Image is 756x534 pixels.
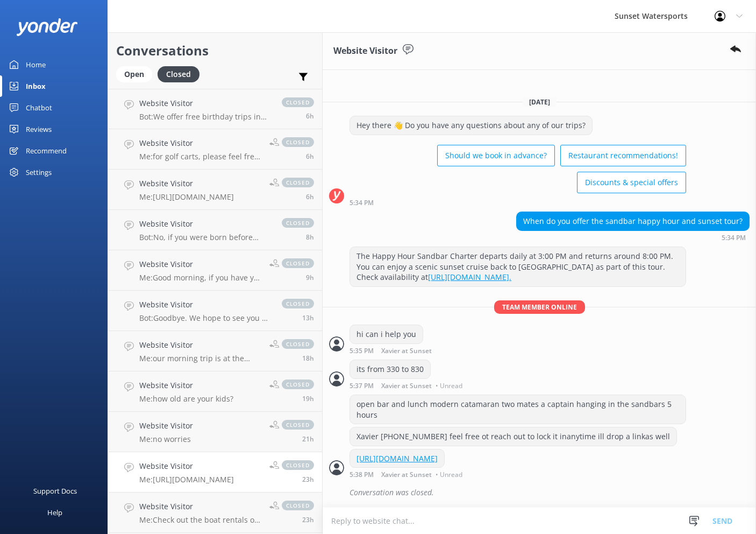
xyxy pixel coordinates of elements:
[722,235,746,241] strong: 5:34 PM
[116,68,158,80] a: Open
[26,118,52,140] div: Reviews
[139,313,271,323] p: Bot: Goodbye. We hope to see you at [GEOGRAPHIC_DATA] soon!
[26,97,52,118] div: Chatbot
[108,129,322,170] a: Website VisitorMe:for golf carts, please feel free to give me a call at [PHONE_NUMBER]closed6h
[436,383,462,389] span: • Unread
[139,420,193,432] h4: Website Visitor
[139,299,271,311] h4: Website Visitor
[302,434,314,444] span: Aug 23 2025 06:09pm (UTC -05:00) America/Cancun
[139,192,234,202] p: Me: [URL][DOMAIN_NAME]
[108,331,322,371] a: Website VisitorMe:our morning trip is at the lowest price range.closed18h
[108,170,322,210] a: Website VisitorMe:[URL][DOMAIN_NAME]closed6h
[302,313,314,322] span: Aug 24 2025 02:29am (UTC -05:00) America/Cancun
[282,258,314,268] span: closed
[302,515,314,524] span: Aug 23 2025 04:33pm (UTC -05:00) America/Cancun
[26,140,67,161] div: Recommend
[282,178,314,187] span: closed
[306,192,314,201] span: Aug 24 2025 09:43am (UTC -05:00) America/Cancun
[381,348,432,355] span: Xavier at Sunset
[139,501,261,512] h4: Website Visitor
[428,272,511,282] a: [URL][DOMAIN_NAME].
[350,395,686,424] div: open bar and lunch modern catamaran two mates a captain hanging in the sandbars 5 hours
[139,258,261,270] h4: Website Visitor
[577,172,686,193] button: Discounts & special offers
[139,152,261,161] p: Me: for golf carts, please feel free to give me a call at [PHONE_NUMBER]
[139,137,261,149] h4: Website Visitor
[108,89,322,129] a: Website VisitorBot:We offer free birthday trips in [GEOGRAPHIC_DATA] on your exact birthday, but ...
[116,66,152,82] div: Open
[139,475,234,484] p: Me: [URL][DOMAIN_NAME]
[356,453,438,463] a: [URL][DOMAIN_NAME]
[516,234,750,241] div: Aug 23 2025 04:34pm (UTC -05:00) America/Cancun
[306,152,314,161] span: Aug 24 2025 09:51am (UTC -05:00) America/Cancun
[139,97,271,109] h4: Website Visitor
[139,515,261,525] p: Me: Check out the boat rentals or private charters :)
[306,273,314,282] span: Aug 24 2025 06:35am (UTC -05:00) America/Cancun
[350,347,467,355] div: Aug 23 2025 04:35pm (UTC -05:00) America/Cancun
[350,382,465,389] div: Aug 23 2025 04:37pm (UTC -05:00) America/Cancun
[350,199,686,206] div: Aug 23 2025 04:34pm (UTC -05:00) America/Cancun
[139,380,233,391] h4: Website Visitor
[350,247,686,286] div: The Happy Hour Sandbar Charter departs daily at 3:00 PM and returns around 8:00 PM. You can enjoy...
[282,137,314,147] span: closed
[139,460,234,472] h4: Website Visitor
[302,394,314,403] span: Aug 23 2025 08:45pm (UTC -05:00) America/Cancun
[139,233,271,242] p: Bot: No, if you were born before [DEMOGRAPHIC_DATA], you do not need to take the [US_STATE] Boate...
[517,212,749,230] div: When do you offer the sandbar happy hour and sunset tour?
[302,475,314,484] span: Aug 23 2025 04:38pm (UTC -05:00) America/Cancun
[282,460,314,470] span: closed
[494,300,585,314] span: Team member online
[139,112,271,122] p: Bot: We offer free birthday trips in [GEOGRAPHIC_DATA] on your exact birthday, but parasailing is...
[302,354,314,363] span: Aug 23 2025 09:45pm (UTC -05:00) America/Cancun
[350,348,374,355] strong: 5:35 PM
[350,427,676,446] div: Xavier [PHONE_NUMBER] feel free ot reach out to lock it inanytime ill drop a linkas well
[350,360,430,378] div: its from 330 to 830
[108,452,322,493] a: Website VisitorMe:[URL][DOMAIN_NAME]closed23h
[282,501,314,510] span: closed
[350,472,374,478] strong: 5:38 PM
[108,210,322,250] a: Website VisitorBot:No, if you were born before [DEMOGRAPHIC_DATA], you do not need to take the [U...
[139,339,261,351] h4: Website Visitor
[329,483,750,502] div: 2025-08-24T02:49:57.404
[333,44,397,58] h3: Website Visitor
[158,66,199,82] div: Closed
[282,218,314,228] span: closed
[16,18,78,36] img: yonder-white-logo.png
[350,470,465,478] div: Aug 23 2025 04:38pm (UTC -05:00) America/Cancun
[26,75,46,97] div: Inbox
[108,291,322,331] a: Website VisitorBot:Goodbye. We hope to see you at [GEOGRAPHIC_DATA] soon!closed13h
[350,325,423,343] div: hi can i help you
[108,250,322,291] a: Website VisitorMe:Good morning, if you have yet to book your jet skis, I am able to help with tha...
[139,178,234,189] h4: Website Visitor
[47,502,62,523] div: Help
[108,412,322,452] a: Website VisitorMe:no worriesclosed21h
[26,161,52,183] div: Settings
[350,383,374,389] strong: 5:37 PM
[116,40,314,61] h2: Conversations
[282,420,314,430] span: closed
[139,273,261,283] p: Me: Good morning, if you have yet to book your jet skis, I am able to help with that, and have so...
[350,116,592,135] div: Hey there 👋 Do you have any questions about any of our trips?
[381,472,432,478] span: Xavier at Sunset
[26,54,46,75] div: Home
[436,472,462,478] span: • Unread
[139,434,193,444] p: Me: no worries
[282,339,314,349] span: closed
[282,299,314,308] span: closed
[523,97,557,107] span: [DATE]
[139,394,233,404] p: Me: how old are your kids?
[350,200,374,206] strong: 5:34 PM
[306,111,314,121] span: Aug 24 2025 10:00am (UTC -05:00) America/Cancun
[350,483,750,502] div: Conversation was closed.
[108,371,322,412] a: Website VisitorMe:how old are your kids?closed19h
[437,145,555,166] button: Should we book in advance?
[560,145,686,166] button: Restaurant recommendations!
[139,218,271,230] h4: Website Visitor
[282,97,314,107] span: closed
[139,354,261,363] p: Me: our morning trip is at the lowest price range.
[306,233,314,242] span: Aug 24 2025 07:49am (UTC -05:00) America/Cancun
[158,68,205,80] a: Closed
[33,480,77,502] div: Support Docs
[282,380,314,389] span: closed
[108,493,322,533] a: Website VisitorMe:Check out the boat rentals or private charters :)closed23h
